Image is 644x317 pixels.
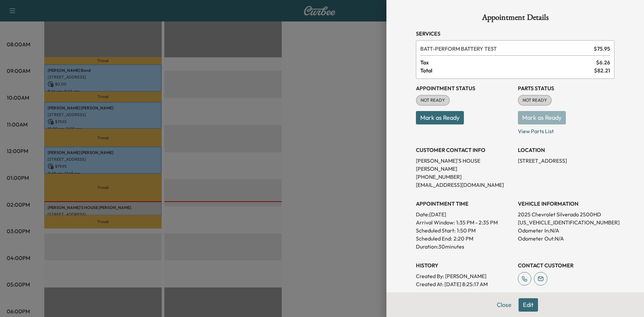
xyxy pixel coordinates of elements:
p: 2025 Chevrolet Silverado 2500HD [518,210,614,218]
p: [PHONE_NUMBER] [416,173,513,181]
span: Tax [420,58,596,66]
span: PERFORM BATTERY TEST [420,45,591,53]
p: Scheduled Start: [416,226,455,234]
p: View Parts List [518,124,614,135]
h3: Services [416,30,614,38]
p: Duration: 30 minutes [416,243,513,251]
h3: CUSTOMER CONTACT INFO [416,146,513,154]
span: NOT READY [519,97,551,104]
span: $ 82.21 [594,66,610,74]
h3: APPOINTMENT TIME [416,200,513,208]
h1: Appointment Details [416,13,614,24]
p: [US_VEHICLE_IDENTIFICATION_NUMBER] [518,218,614,226]
p: Date: [DATE] [416,210,513,218]
h3: Parts Status [518,84,614,92]
p: Arrival Window: [416,218,513,226]
h3: History [416,261,513,269]
span: NOT READY [417,97,449,104]
button: Close [492,298,516,312]
h3: CONTACT CUSTOMER [518,261,614,269]
p: Odometer Out: N/A [518,234,614,243]
p: Created By : [PERSON_NAME] [416,272,513,280]
p: Created At : [DATE] 8:25:17 AM [416,280,513,288]
span: 1:35 PM - 2:35 PM [456,218,498,226]
button: Edit [519,298,538,312]
span: $ 75.95 [594,45,610,53]
h3: VEHICLE INFORMATION [518,200,614,208]
p: [PERSON_NAME]'S HOUSE [PERSON_NAME] [416,157,513,173]
h3: Appointment Status [416,84,513,92]
h3: LOCATION [518,146,614,154]
p: Scheduled End: [416,234,452,243]
button: Mark as Ready [416,111,464,124]
p: [STREET_ADDRESS] [518,157,614,165]
p: 1:50 PM [457,226,476,234]
span: $ 6.26 [596,58,610,66]
p: 2:20 PM [453,234,473,243]
p: [EMAIL_ADDRESS][DOMAIN_NAME] [416,181,513,189]
span: Total [420,66,594,74]
p: Odometer In: N/A [518,226,614,234]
